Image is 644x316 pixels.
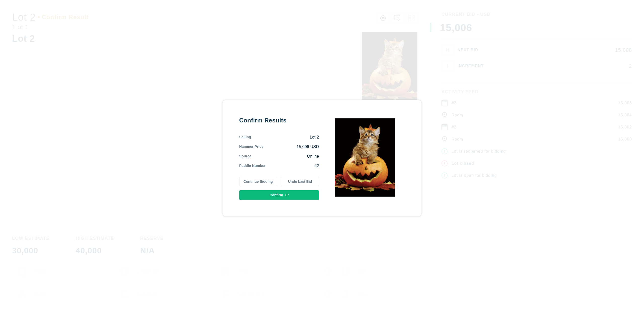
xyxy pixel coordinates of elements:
div: Selling [239,134,251,140]
button: Undo Last Bid [281,177,319,186]
div: Paddle Number [239,163,266,169]
div: Hammer Price [239,144,264,150]
div: Online [251,154,319,159]
div: Source [239,154,252,159]
div: Lot 2 [251,134,319,140]
button: Continue Bidding [239,177,277,186]
button: Confirm [239,190,319,200]
div: #2 [266,163,319,169]
div: 15,006 USD [263,144,319,150]
div: Confirm Results [239,116,319,124]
